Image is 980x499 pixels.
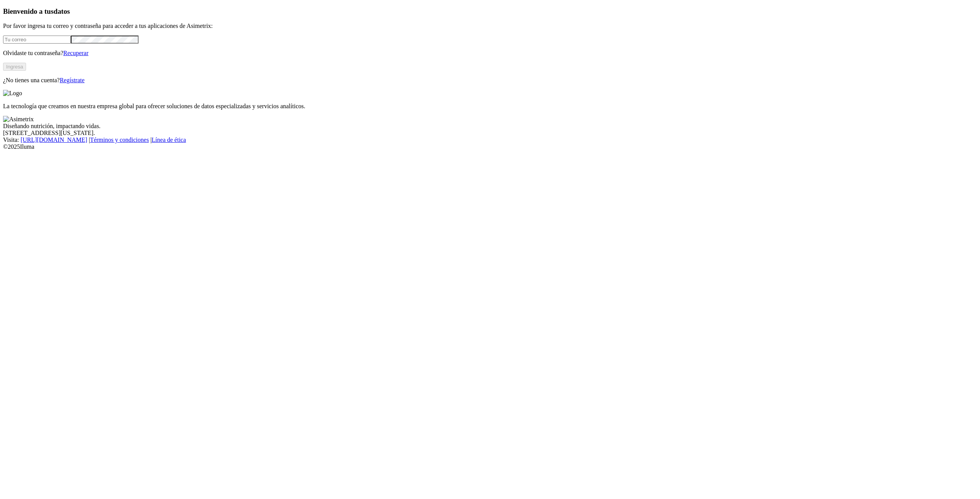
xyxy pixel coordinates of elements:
[3,143,977,150] div: © 2025 Iluma
[3,116,34,123] img: Asimetrix
[3,77,977,84] p: ¿No tienes una cuenta?
[63,50,88,56] a: Recuperar
[3,23,977,29] p: Por favor ingresa tu correo y contraseña para acceder a tus aplicaciones de Asimetrix:
[3,90,22,97] img: Logo
[3,7,977,16] h3: Bienvenido a tus
[152,137,186,143] a: Línea de ética
[3,63,26,71] button: Ingresa
[3,50,977,57] p: Olvidaste tu contraseña?
[3,137,977,143] div: Visita : | |
[90,137,149,143] a: Términos y condiciones
[3,36,71,44] input: Tu correo
[3,130,977,137] div: [STREET_ADDRESS][US_STATE].
[21,137,87,143] a: [URL][DOMAIN_NAME]
[60,77,85,83] a: Regístrate
[3,123,977,130] div: Diseñando nutrición, impactando vidas.
[54,7,70,15] span: datos
[3,103,977,110] p: La tecnología que creamos en nuestra empresa global para ofrecer soluciones de datos especializad...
